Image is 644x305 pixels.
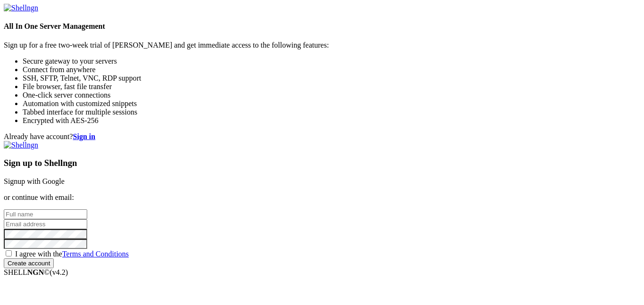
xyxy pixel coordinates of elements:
li: Connect from anywhere [23,66,640,74]
span: I agree with the [15,250,129,258]
img: Shellngn [4,4,38,12]
a: Sign in [73,132,96,140]
div: Already have account? [4,132,640,141]
li: SSH, SFTP, Telnet, VNC, RDP support [23,74,640,82]
li: Tabbed interface for multiple sessions [23,108,640,116]
input: Create account [4,258,54,268]
a: Signup with Google [4,177,65,185]
h3: Sign up to Shellngn [4,158,640,168]
span: SHELL © [4,268,68,276]
p: or continue with email: [4,193,640,202]
img: Shellngn [4,141,38,149]
h4: All In One Server Management [4,22,640,31]
li: One-click server connections [23,91,640,99]
input: Full name [4,209,87,219]
li: File browser, fast file transfer [23,82,640,91]
span: 4.2.0 [50,268,68,276]
li: Secure gateway to your servers [23,57,640,66]
li: Automation with customized snippets [23,99,640,108]
b: NGN [27,268,44,276]
p: Sign up for a free two-week trial of [PERSON_NAME] and get immediate access to the following feat... [4,41,640,49]
input: Email address [4,219,87,229]
li: Encrypted with AES-256 [23,116,640,125]
a: Terms and Conditions [62,250,129,258]
input: I agree with theTerms and Conditions [6,250,12,256]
